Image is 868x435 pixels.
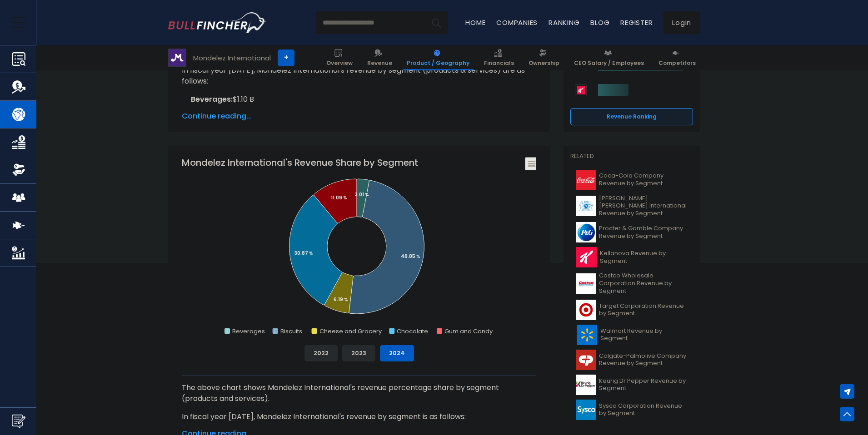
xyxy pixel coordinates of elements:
a: Ownership [524,45,564,70]
span: [PERSON_NAME] [PERSON_NAME] International Revenue by Segment [599,195,688,218]
span: Procter & Gamble Company Revenue by Segment [599,225,688,240]
span: Competitors [658,59,696,67]
span: Coca-Cola Company Revenue by Segment [599,172,688,188]
a: [PERSON_NAME] [PERSON_NAME] International Revenue by Segment [570,193,693,220]
a: Walmart Revenue by Segment [570,322,693,347]
tspan: 30.87 % [294,250,313,257]
tspan: 11.09 % [331,194,347,201]
img: KO logo [576,170,596,190]
tspan: Mondelez International's Revenue Share by Segment [182,156,418,169]
a: Keurig Dr Pepper Revenue by Segment [570,372,693,397]
a: Revenue [363,45,396,70]
span: Colgate-Palmolive Company Revenue by Segment [599,352,688,368]
a: Go to homepage [168,12,266,33]
span: Costco Wholesale Corporation Revenue by Segment [599,272,688,295]
svg: Mondelez International's Revenue Share by Segment [182,156,536,338]
text: Biscuits [280,327,302,336]
a: + [278,49,294,66]
img: PG logo [576,222,596,242]
img: PM logo [576,196,596,216]
span: Overview [326,59,353,67]
img: COST logo [576,273,596,294]
button: 2023 [342,345,375,361]
img: Ownership [12,163,25,177]
span: Product / Geography [407,59,469,67]
img: Kellanova competitors logo [575,84,587,96]
b: Beverages: [191,94,233,104]
tspan: 6.19 % [334,296,348,303]
span: Financials [484,59,514,67]
text: Beverages [232,327,265,336]
span: Ownership [529,59,559,67]
span: Kellanova Revenue by Segment [600,250,688,265]
a: Kellanova Revenue by Segment [570,245,693,270]
a: Overview [322,45,357,70]
a: Coca-Cola Company Revenue by Segment [570,168,693,193]
tspan: 3.01 % [355,191,369,198]
img: WMT logo [576,325,598,345]
img: KDP logo [576,375,596,395]
img: SYY logo [576,400,596,420]
a: Register [620,18,653,27]
a: Home [465,18,485,27]
span: Walmart Revenue by Segment [600,327,688,343]
span: Revenue [367,59,392,67]
a: Financials [480,45,518,70]
span: Target Corporation Revenue by Segment [599,302,688,318]
span: CEO Salary / Employees [574,59,644,67]
img: TGT logo [576,300,596,320]
text: Cheese and Grocery [319,327,382,336]
div: Mondelez International [193,53,271,63]
a: CEO Salary / Employees [570,45,648,70]
a: Companies [496,18,538,27]
a: Login [663,11,700,34]
p: In fiscal year [DATE], Mondelez International's revenue by segment (products & services) are as f... [182,65,536,87]
tspan: 48.85 % [401,253,420,260]
a: Colgate-Palmolive Company Revenue by Segment [570,347,693,372]
li: $1.10 B [182,94,536,105]
text: Chocolate [397,327,428,336]
img: CL logo [576,350,596,370]
span: Sysco Corporation Revenue by Segment [599,402,688,418]
a: Revenue Ranking [570,108,693,125]
p: Related [570,153,693,160]
text: Gum and Candy [444,327,493,336]
span: Keurig Dr Pepper Revenue by Segment [599,377,688,393]
button: 2022 [304,345,338,361]
img: Bullfincher logo [168,12,266,33]
a: Target Corporation Revenue by Segment [570,297,693,322]
img: MDLZ logo [169,49,186,66]
button: 2024 [380,345,414,361]
a: Blog [590,18,609,27]
p: The above chart shows Mondelez International's revenue percentage share by segment (products and ... [182,382,536,404]
span: Continue reading... [182,111,536,122]
a: Competitors [654,45,700,70]
a: Procter & Gamble Company Revenue by Segment [570,220,693,245]
button: Search [425,11,448,34]
a: Product / Geography [403,45,474,70]
a: Ranking [549,18,579,27]
a: Costco Wholesale Corporation Revenue by Segment [570,270,693,297]
a: Sysco Corporation Revenue by Segment [570,397,693,422]
p: In fiscal year [DATE], Mondelez International's revenue by segment is as follows: [182,411,536,422]
img: K logo [576,247,597,267]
